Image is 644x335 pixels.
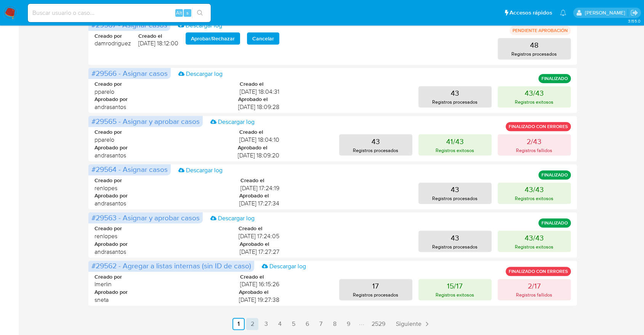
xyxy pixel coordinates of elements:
span: s [186,9,189,16]
span: 3.155.0 [628,18,640,24]
p: juan.tosini@mercadolibre.com [585,9,628,16]
span: Alt [176,9,182,16]
a: Notificaciones [560,10,566,16]
a: Salir [630,9,638,17]
input: Buscar usuario o caso... [28,8,211,18]
button: search-icon [192,8,208,18]
span: Accesos rápidos [509,9,552,17]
